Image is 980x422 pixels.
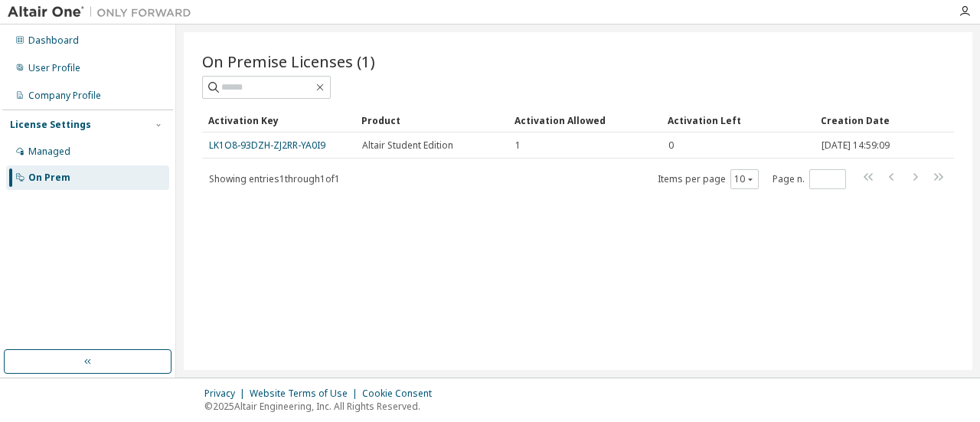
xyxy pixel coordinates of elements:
div: Activation Left [668,108,808,132]
div: Activation Key [208,108,349,132]
span: 1 [515,139,521,152]
span: Showing entries 1 through 1 of 1 [209,172,340,185]
span: 0 [668,139,674,152]
div: User Profile [28,62,80,74]
span: [DATE] 14:59:09 [822,139,890,152]
span: Page n. [773,169,846,189]
div: Dashboard [28,34,79,47]
p: © 2025 Altair Engineering, Inc. All Rights Reserved. [204,400,441,413]
div: License Settings [10,119,91,131]
img: Altair One [8,5,199,20]
span: Altair Student Edition [362,139,453,152]
div: Privacy [204,388,250,400]
div: Activation Allowed [514,108,655,132]
span: Items per page [658,169,759,189]
div: Product [361,108,502,132]
a: LK1O8-93DZH-ZJ2RR-YA0I9 [209,139,325,152]
div: Website Terms of Use [250,388,362,400]
div: Managed [28,146,70,158]
button: 10 [734,173,755,185]
div: Company Profile [28,90,101,102]
div: Cookie Consent [362,388,441,400]
div: Creation Date [821,108,900,132]
span: On Premise Licenses (1) [202,51,375,72]
div: On Prem [28,172,70,184]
